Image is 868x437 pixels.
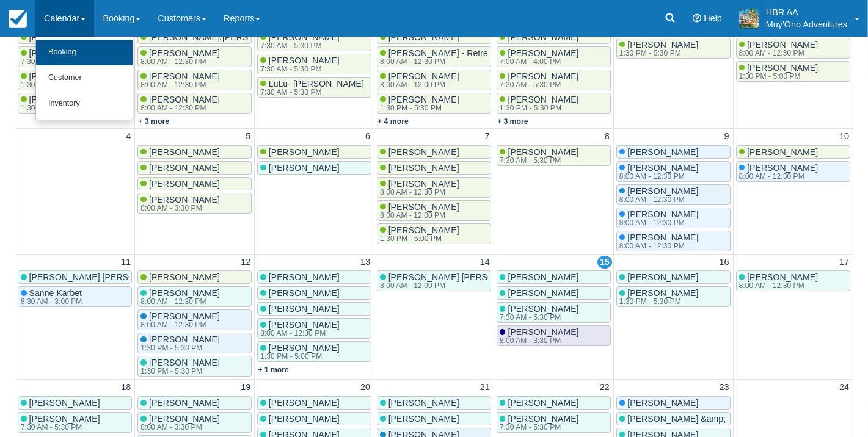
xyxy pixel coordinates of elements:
[747,272,818,282] span: [PERSON_NAME]
[258,366,289,374] a: + 1 more
[36,40,133,65] a: Booking
[257,77,371,98] a: LuLu- [PERSON_NAME]7:30 AM - 5:30 PM
[508,304,578,314] span: [PERSON_NAME]
[717,256,732,269] a: 16
[388,202,459,212] span: [PERSON_NAME]
[704,13,722,23] span: Help
[257,302,371,316] a: [PERSON_NAME]
[140,104,217,112] div: 8:00 AM - 12:30 PM
[388,225,459,235] span: [PERSON_NAME]
[747,147,818,157] span: [PERSON_NAME]
[149,163,220,173] span: [PERSON_NAME]
[739,173,816,180] div: 8:00 AM - 12:30 PM
[497,302,611,323] a: [PERSON_NAME]7:30 AM - 5:30 PM
[627,414,799,424] span: [PERSON_NAME] &amp; [PERSON_NAME]
[257,341,371,362] a: [PERSON_NAME]1:30 PM - 5:00 PM
[377,412,491,425] a: [PERSON_NAME]
[377,223,491,244] a: [PERSON_NAME]1:30 PM - 5:00 PM
[747,163,818,173] span: [PERSON_NAME]
[18,93,132,114] a: [PERSON_NAME]1:30 PM - 5:00 PM
[722,130,732,143] a: 9
[627,186,698,196] span: [PERSON_NAME]
[500,424,577,431] div: 7:30 AM - 5:30 PM
[739,73,816,80] div: 1:30 PM - 5:00 PM
[119,381,133,394] a: 18
[140,424,217,431] div: 8:00 AM - 3:30 PM
[619,242,696,250] div: 8:00 AM - 12:30 PM
[149,179,220,189] span: [PERSON_NAME]
[269,79,364,88] span: LuLu- [PERSON_NAME]
[508,147,578,157] span: [PERSON_NAME]
[619,49,696,57] div: 1:30 PM - 5:30 PM
[627,272,698,282] span: [PERSON_NAME]
[497,46,611,67] a: [PERSON_NAME]7:00 AM - 4:00 PM
[238,381,253,394] a: 19
[257,270,371,284] a: [PERSON_NAME]
[736,61,850,82] a: [PERSON_NAME]1:30 PM - 5:00 PM
[257,396,371,410] a: [PERSON_NAME]
[739,282,816,289] div: 8:00 AM - 12:30 PM
[837,130,852,143] a: 10
[269,398,340,408] span: [PERSON_NAME]
[21,81,198,88] div: 1:30 PM - 5:00 PM
[508,71,578,81] span: [PERSON_NAME]
[137,333,252,353] a: [PERSON_NAME]1:30 PM - 5:30 PM
[358,256,373,269] a: 13
[149,288,220,298] span: [PERSON_NAME]
[616,231,731,251] a: [PERSON_NAME]8:00 AM - 12:30 PM
[21,298,82,305] div: 8:30 AM - 3:00 PM
[478,381,492,394] a: 21
[138,117,169,126] a: + 3 more
[137,193,252,214] a: [PERSON_NAME]8:00 AM - 3:30 PM
[269,343,340,353] span: [PERSON_NAME]
[388,163,459,173] span: [PERSON_NAME]
[508,398,578,408] span: [PERSON_NAME]
[388,147,459,157] span: [PERSON_NAME]
[766,6,847,18] p: HBR AA
[500,337,577,344] div: 8:00 AM - 3:30 PM
[269,288,340,298] span: [PERSON_NAME]
[616,208,731,228] a: [PERSON_NAME]8:00 AM - 12:30 PM
[269,320,340,330] span: [PERSON_NAME]
[21,424,98,431] div: 7:30 AM - 5:30 PM
[497,70,611,90] a: [PERSON_NAME]7:30 AM - 5:30 PM
[616,145,731,159] a: [PERSON_NAME]
[388,179,459,189] span: [PERSON_NAME]
[377,200,491,221] a: [PERSON_NAME]8:00 AM - 12:00 PM
[140,58,217,65] div: 8:00 AM - 12:30 PM
[140,321,217,328] div: 8:00 AM - 12:30 PM
[363,130,373,143] a: 6
[616,184,731,205] a: [PERSON_NAME]8:00 AM - 12:30 PM
[140,81,217,88] div: 8:00 AM - 12:30 PM
[616,270,731,284] a: [PERSON_NAME]
[497,325,611,346] a: [PERSON_NAME]8:00 AM - 3:30 PM
[29,32,100,42] span: [PERSON_NAME]
[149,272,220,282] span: [PERSON_NAME]
[717,381,732,394] a: 23
[18,412,132,433] a: [PERSON_NAME]7:30 AM - 5:30 PM
[18,270,132,284] a: [PERSON_NAME] [PERSON_NAME]
[137,161,252,175] a: [PERSON_NAME]
[21,104,98,112] div: 1:30 PM - 5:00 PM
[269,414,340,424] span: [PERSON_NAME]
[377,93,491,114] a: [PERSON_NAME]1:30 PM - 5:30 PM
[123,130,133,143] a: 4
[149,334,220,344] span: [PERSON_NAME]
[616,412,731,425] a: [PERSON_NAME] &amp; [PERSON_NAME]
[377,117,409,126] a: + 4 more
[736,270,850,291] a: [PERSON_NAME]8:00 AM - 12:30 PM
[627,398,698,408] span: [PERSON_NAME]
[29,71,201,81] span: [PERSON_NAME] &amp; [PERSON_NAME]
[837,256,852,269] a: 17
[616,161,731,182] a: [PERSON_NAME]8:00 AM - 12:30 PM
[380,212,457,219] div: 8:00 AM - 12:00 PM
[137,177,252,190] a: [PERSON_NAME]
[377,31,491,44] a: [PERSON_NAME]
[597,381,612,394] a: 22
[29,272,173,282] span: [PERSON_NAME] [PERSON_NAME]
[377,396,491,410] a: [PERSON_NAME]
[497,286,611,300] a: [PERSON_NAME]
[243,130,253,143] a: 5
[377,145,491,159] a: [PERSON_NAME]
[616,286,731,307] a: [PERSON_NAME]1:30 PM - 5:30 PM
